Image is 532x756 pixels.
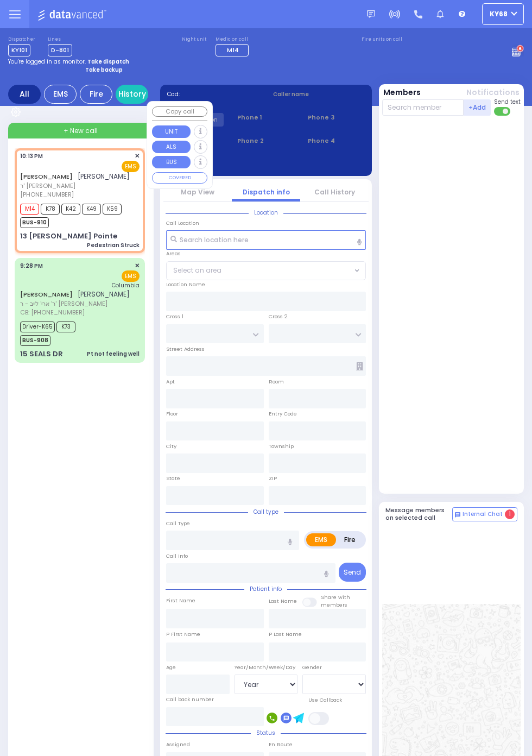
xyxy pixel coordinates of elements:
label: First Name [166,597,195,604]
label: Fire [335,533,364,546]
span: Other building occupants [356,362,363,370]
span: members [321,601,347,608]
label: Cross 2 [269,313,288,320]
input: Search location here [166,230,366,250]
span: Phone 1 [237,113,294,122]
div: EMS [44,85,77,104]
span: [PERSON_NAME] [78,172,130,181]
span: K42 [61,204,80,215]
label: Assigned [166,741,190,748]
span: Internal Chat [463,511,503,518]
span: ר' ארי' לייב - ר' [PERSON_NAME] [20,299,130,308]
label: Township [269,443,294,450]
span: You're logged in as monitor. [8,58,86,66]
label: Room [269,378,284,386]
span: BUS-908 [20,335,50,346]
label: Call Info [166,552,188,560]
button: Send [339,563,366,582]
label: Apt [166,378,175,386]
span: Select an area [173,266,221,275]
button: UNIT [152,125,191,138]
label: Last Name [269,597,297,605]
span: ר' [PERSON_NAME] [20,181,130,191]
img: message.svg [367,10,375,18]
label: Fire units on call [362,36,402,43]
div: 13 [PERSON_NAME] Pointe [20,231,117,242]
label: En Route [269,741,293,748]
label: Entry Code [269,410,297,418]
label: State [166,475,180,482]
span: K78 [41,204,60,215]
label: Cad: [167,90,259,98]
label: Night unit [182,36,206,43]
span: ky68 [490,9,508,19]
span: M14 [227,46,239,54]
a: Call History [314,187,355,197]
span: K59 [103,204,122,215]
label: Floor [166,410,178,418]
span: CB: [PHONE_NUMBER] [20,308,85,317]
span: Patient info [244,585,287,593]
button: COVERED [152,172,207,184]
button: Internal Chat 1 [452,507,517,521]
label: Dispatcher [8,36,35,43]
label: ZIP [269,475,277,482]
span: Call type [248,508,284,516]
label: Call Type [166,520,190,527]
label: Location Name [166,281,205,288]
label: Caller name [273,90,365,98]
strong: Take dispatch [87,58,129,66]
span: ✕ [135,261,140,270]
span: [PERSON_NAME] [78,289,130,299]
div: Pt not feeling well [87,350,140,358]
label: Street Address [166,345,205,353]
img: comment-alt.png [455,512,460,518]
input: Search member [382,99,464,116]
a: Dispatch info [243,187,290,197]
button: ALS [152,141,191,153]
span: EMS [122,161,140,172]
h5: Message members on selected call [385,507,453,521]
button: ky68 [482,3,524,25]
button: BUS [152,156,191,168]
label: Cross 1 [166,313,183,320]
span: KY101 [8,44,30,56]
a: History [116,85,148,104]
label: Call Location [166,219,199,227]
span: Driver-K65 [20,322,55,332]
div: 15 SEALS DR [20,349,63,360]
div: Year/Month/Week/Day [235,664,298,671]
label: Age [166,664,176,671]
span: Columbia [112,281,140,289]
span: + New call [64,126,98,136]
span: K49 [82,204,101,215]
span: Phone 4 [308,136,365,146]
label: Turn off text [494,106,511,117]
span: ✕ [135,152,140,161]
span: 1 [505,509,515,519]
button: Members [383,87,421,98]
button: +Add [464,99,491,116]
div: Fire [80,85,112,104]
label: Use Callback [308,696,342,704]
label: Gender [302,664,322,671]
label: City [166,443,176,450]
button: Notifications [466,87,520,98]
span: EMS [122,270,140,282]
span: Status [251,729,281,737]
span: K73 [56,322,75,332]
label: EMS [306,533,336,546]
label: Medic on call [216,36,252,43]
span: [PHONE_NUMBER] [20,190,74,199]
span: Phone 3 [308,113,365,122]
label: P Last Name [269,631,302,638]
small: Share with [321,594,350,601]
div: Pedestrian Struck [87,241,140,249]
label: Lines [48,36,72,43]
a: Map View [181,187,214,197]
img: Logo [37,8,110,21]
span: Send text [494,98,521,106]
span: D-801 [48,44,72,56]
span: BUS-910 [20,217,49,228]
span: Phone 2 [237,136,294,146]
